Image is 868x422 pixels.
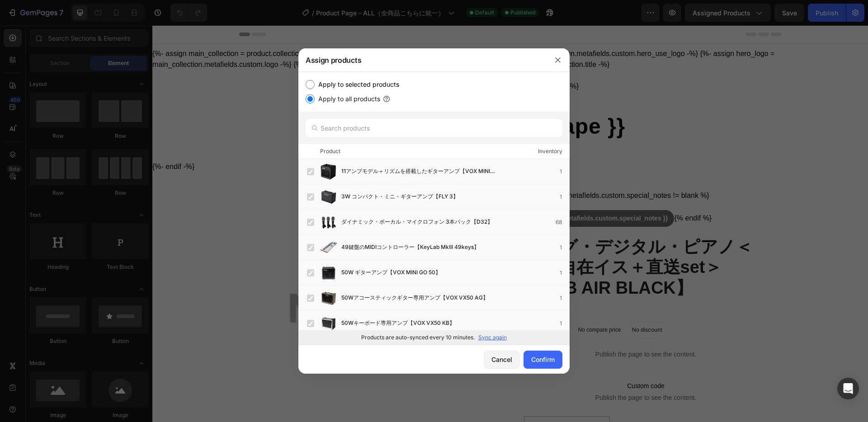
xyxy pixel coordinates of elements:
[341,167,499,177] span: 11アンプモデル＋リズムを搭載したギターアンプ【VOX MINI GO3】
[478,333,507,342] p: Sync again
[320,213,338,231] img: product-img
[560,243,569,252] div: 1
[298,48,546,72] div: Assign products
[560,294,569,303] div: 1
[556,218,569,227] div: 68
[341,268,441,278] span: 50W ギターアンプ【VOX MINI GO 50】
[372,324,616,334] p: Publish the page to see the content.
[837,378,859,399] div: Open Intercom Messenger
[372,165,616,211] div: {% if product.metafields.custom.special_notes != blank %} {% endif %}
[538,147,562,156] div: Inventory
[372,211,616,274] h2: コルグ・デジタル・ピアノ＜高低自在イス＋直送set＞【G1B AIR BLACK】
[320,264,338,282] img: product-img
[341,192,458,202] span: 3W コンパクト・ミニ・ギターアンプ【FLY 3】
[361,333,475,342] p: Products are auto-synced every 10 minutes.
[372,391,457,413] input: quantity
[560,167,569,176] div: 1
[480,300,510,309] p: No discount
[320,147,340,156] div: Product
[320,188,338,206] img: product-img
[341,217,493,227] span: ダイナミック・ボーカル・マイクロフォン 3本パック【D32】
[372,185,522,202] div: {{ product.metafields.custom.special_notes }}
[341,319,455,328] span: 50Wキーボード専用アンプ【VOX VX50 KB】
[531,355,555,364] div: Confirm
[320,289,338,307] img: product-img
[320,163,338,181] img: product-img
[320,239,338,257] img: product-img
[341,293,488,303] span: 50Wアコースティックギター専用アンプ【VOX VX50 AG】
[491,355,512,364] div: Cancel
[560,319,569,328] div: 1
[315,94,380,104] label: Apply to all products
[560,268,569,277] div: 1
[524,351,562,369] button: Confirm
[484,351,520,369] button: Cancel
[302,66,415,77] img: {{ main_collection.title }}
[372,355,616,366] span: Custom code
[315,79,399,90] label: Apply to selected products
[372,368,616,377] span: Publish the page to see the content.
[372,297,419,312] div: ¥129,800
[560,192,569,202] div: 1
[306,119,562,137] input: Search products
[426,302,469,307] p: No compare price
[298,72,570,345] div: />
[320,314,338,333] img: product-img
[341,243,479,253] span: 49鍵盤のMIDIコントローラー【KeyLab MkIII 49keys】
